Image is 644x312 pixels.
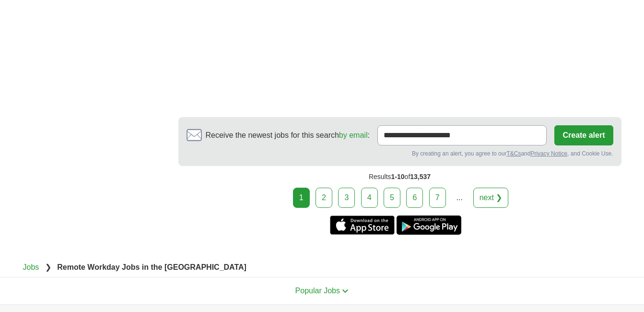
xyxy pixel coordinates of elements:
[429,188,446,208] a: 7
[45,263,51,271] span: ❯
[57,263,246,271] strong: Remote Workday Jobs in the [GEOGRAPHIC_DATA]
[397,216,461,235] a: Get the Android app
[338,188,355,208] a: 3
[178,166,621,188] div: Results of
[506,150,521,157] a: T&Cs
[530,150,567,157] a: Privacy Notice
[473,188,509,208] a: next ❯
[391,173,405,180] span: 1-10
[450,188,469,207] div: ...
[330,216,395,235] a: Get the iPhone app
[316,188,332,208] a: 2
[23,263,39,271] a: Jobs
[293,188,310,208] div: 1
[554,125,613,145] button: Create alert
[342,289,349,293] img: toggle icon
[406,188,423,208] a: 6
[339,131,368,139] a: by email
[187,149,613,158] div: By creating an alert, you agree to our and , and Cookie Use.
[206,130,370,141] span: Receive the newest jobs for this search :
[361,188,378,208] a: 4
[410,173,431,180] span: 13,537
[384,188,400,208] a: 5
[295,287,340,295] span: Popular Jobs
